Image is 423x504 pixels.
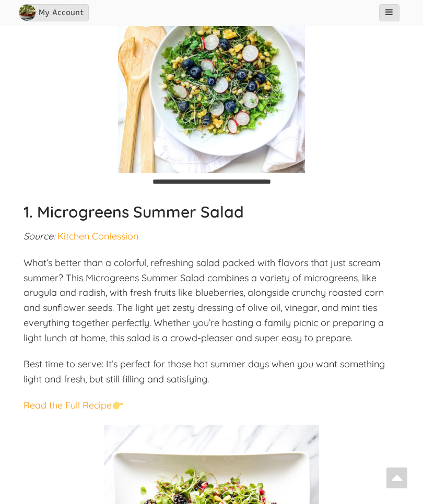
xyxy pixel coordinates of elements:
[23,230,55,242] em: Source:
[379,4,399,21] button: main_menu
[23,358,385,385] span: Best time to serve: It’s perfect for those hot summer days when you want something light and fres...
[23,4,89,21] button: My Account
[23,202,244,222] strong: 1. Microgreens Summer Salad
[19,4,36,21] img: pimage 805 39 photo
[57,230,138,242] a: Kitchen Confession
[23,399,112,411] a: Read the Full Recipe
[23,257,384,344] span: What’s better than a colorful, refreshing salad packed with flavors that just scream summer? This...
